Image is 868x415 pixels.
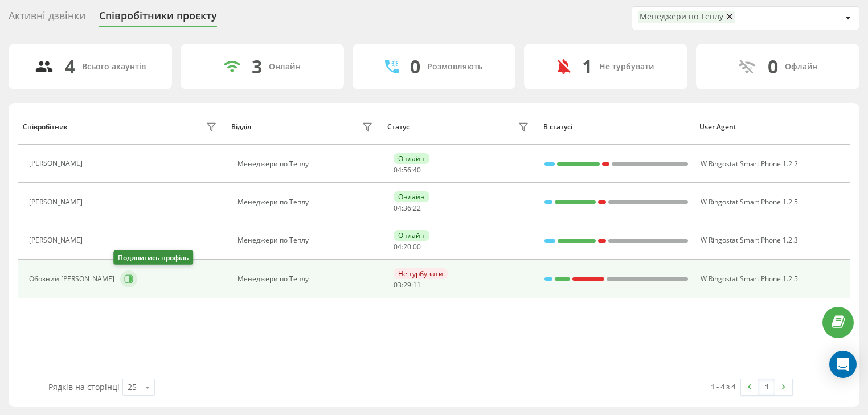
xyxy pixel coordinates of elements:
[543,123,689,131] div: В статусі
[394,230,429,241] div: Онлайн
[699,123,845,131] div: User Agent
[394,191,429,202] div: Онлайн
[640,12,723,22] div: Менеджери по Теплу
[394,280,402,290] span: 03
[785,62,818,72] div: Офлайн
[29,236,85,244] div: [PERSON_NAME]
[394,203,402,213] span: 04
[238,275,376,283] div: Менеджери по Теплу
[252,56,262,77] div: 3
[403,280,411,290] span: 29
[29,198,85,206] div: [PERSON_NAME]
[29,159,85,167] div: [PERSON_NAME]
[701,197,798,207] span: W Ringostat Smart Phone 1.2.5
[394,242,402,252] span: 04
[701,235,798,245] span: W Ringostat Smart Phone 1.2.3
[413,165,421,175] span: 40
[99,10,217,27] div: Співробітники проєкту
[82,62,146,72] div: Всього акаунтів
[238,198,376,206] div: Менеджери по Теплу
[9,10,85,27] div: Активні дзвінки
[387,123,410,131] div: Статус
[269,62,301,72] div: Онлайн
[413,242,421,252] span: 00
[65,56,75,77] div: 4
[238,236,376,244] div: Менеджери по Теплу
[48,381,120,392] span: Рядків на сторінці
[599,62,654,72] div: Не турбувати
[427,62,482,72] div: Розмовляють
[701,159,798,169] span: W Ringostat Smart Phone 1.2.2
[403,165,411,175] span: 56
[23,123,68,131] div: Співробітник
[394,166,421,174] div: : :
[582,56,592,77] div: 1
[394,153,429,164] div: Онлайн
[231,123,251,131] div: Відділ
[701,274,798,283] span: W Ringostat Smart Phone 1.2.5
[413,280,421,290] span: 11
[829,351,857,378] div: Open Intercom Messenger
[128,381,137,393] div: 25
[711,381,735,392] div: 1 - 4 з 4
[29,275,117,283] div: Обозний [PERSON_NAME]
[403,242,411,252] span: 20
[394,281,421,289] div: : :
[413,203,421,213] span: 22
[394,165,402,175] span: 04
[403,203,411,213] span: 36
[113,250,193,265] div: Подивитись профіль
[758,379,775,395] a: 1
[410,56,420,77] div: 0
[768,56,778,77] div: 0
[394,204,421,212] div: : :
[394,243,421,251] div: : :
[238,160,376,168] div: Менеджери по Теплу
[394,268,448,279] div: Не турбувати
